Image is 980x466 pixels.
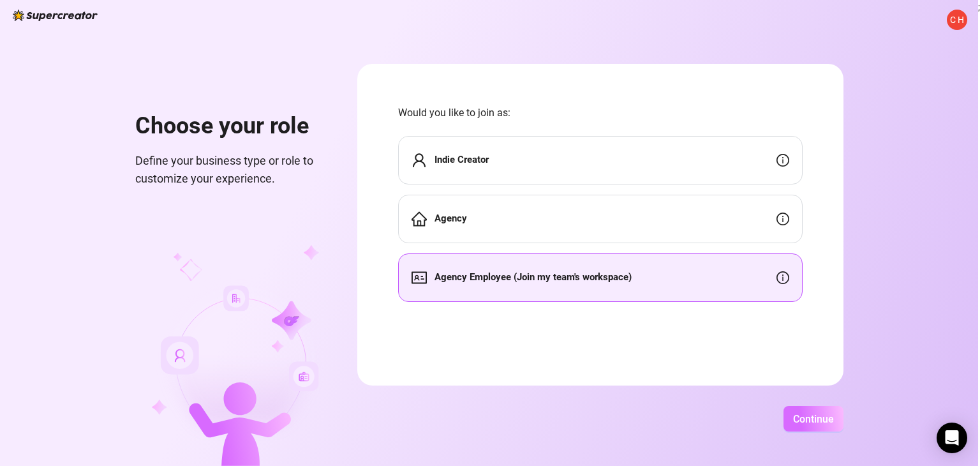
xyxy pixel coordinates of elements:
strong: Indie Creator [434,154,489,165]
strong: Agency Employee (Join my team's workspace) [434,271,632,283]
span: Continue [793,413,834,425]
span: idcard [412,270,427,285]
span: info-circle [776,271,789,284]
span: user [412,153,427,168]
span: home [412,211,427,227]
h1: Choose your role [135,112,327,140]
strong: Agency [434,213,467,224]
span: info-circle [776,213,789,225]
button: Continue [783,406,843,432]
img: logo [13,10,98,21]
span: C H [950,13,964,27]
span: Would you like to join as: [398,105,803,121]
span: Define your business type or role to customize your experience. [135,152,327,188]
span: info-circle [776,154,789,167]
div: Open Intercom Messenger [937,423,967,453]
